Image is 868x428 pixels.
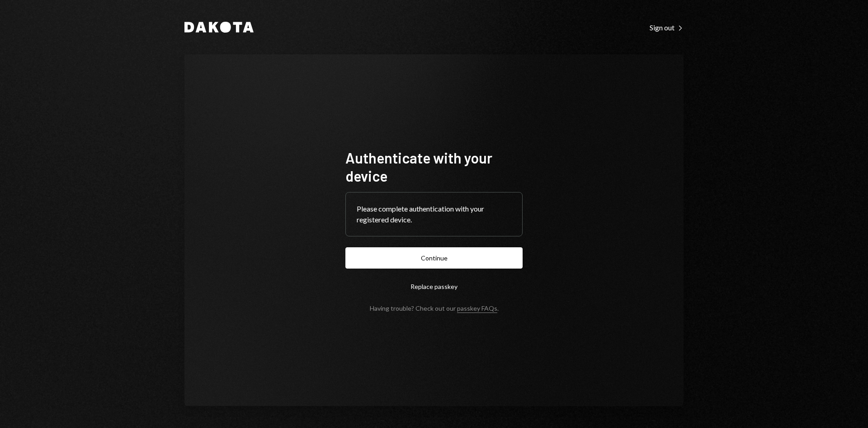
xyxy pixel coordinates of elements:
[457,304,497,313] a: passkey FAQs
[345,247,523,269] button: Continue
[650,23,684,32] div: Sign out
[357,203,511,225] div: Please complete authentication with your registered device.
[345,276,523,297] button: Replace passkey
[370,304,499,312] div: Having trouble? Check out our .
[345,149,523,185] h1: Authenticate with your device
[650,22,684,32] a: Sign out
